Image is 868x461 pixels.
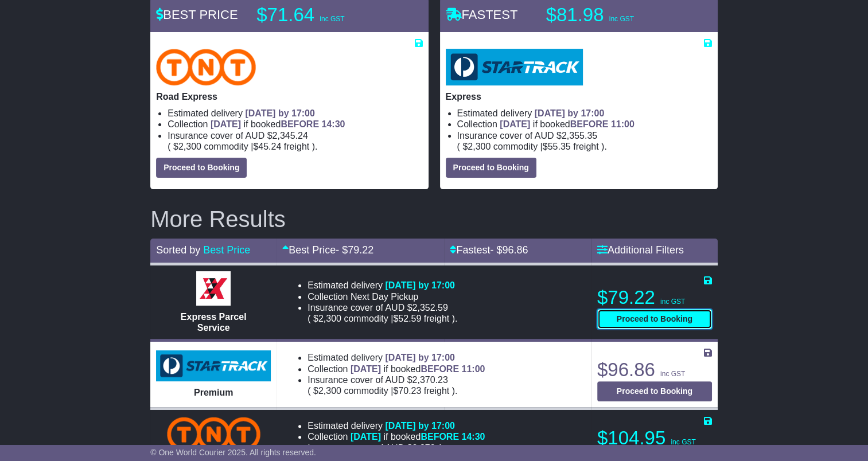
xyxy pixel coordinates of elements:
span: 11:00 [611,119,635,129]
p: $96.86 [597,358,712,381]
p: $104.95 [597,427,712,450]
span: Next Day Pickup [351,292,418,302]
span: 52.59 [398,314,421,323]
span: inc GST [320,15,344,23]
span: [DATE] by 17:00 [385,421,455,431]
span: 11:00 [461,364,485,374]
span: 2,300 [178,142,201,151]
span: [DATE] [351,432,381,442]
span: BEFORE [421,432,459,442]
span: 79.22 [348,244,373,256]
span: if booked [211,119,345,129]
img: StarTrack: Express [446,49,583,85]
li: Collection [457,119,712,130]
span: BEST PRICE [156,7,238,22]
span: Commodity [344,314,388,323]
a: Best Price- $79.22 [282,244,373,256]
span: 55.35 [548,142,571,151]
span: if booked [500,119,634,129]
span: inc GST [609,15,634,23]
span: Commodity [204,142,248,151]
span: BEFORE [281,119,319,129]
h2: More Results [150,206,718,232]
span: Commodity [493,142,538,151]
span: FASTEST [446,7,518,22]
span: 14:30 [321,119,345,129]
span: ( ). [308,313,457,324]
span: Sorted by [156,244,200,256]
span: Freight [573,142,598,151]
span: 96.86 [502,244,528,256]
button: Proceed to Booking [156,158,247,178]
span: ( ). [168,141,317,152]
span: if booked [351,364,485,374]
span: | [540,142,543,151]
span: Freight [424,386,449,396]
span: [DATE] [500,119,530,129]
span: $ $ [311,314,452,323]
a: Best Price [203,244,250,256]
img: TNT Domestic: Road Express [156,49,256,85]
span: 2,370.23 [412,375,447,385]
li: Collection [308,291,583,302]
span: inc GST [660,298,685,306]
span: - $ [490,244,528,256]
span: 45.24 [258,142,281,151]
span: [DATE] by 17:00 [535,108,605,118]
li: Collection [308,431,583,442]
li: Collection [168,119,422,130]
span: Insurance cover of AUD $ [308,302,448,313]
span: [DATE] by 17:00 [385,353,455,362]
p: $79.22 [597,286,712,309]
span: inc GST [660,370,685,378]
span: 2,300 [318,314,341,323]
img: TNT Domestic: Overnight Express [167,417,260,451]
span: 2,300 [318,386,341,396]
p: $81.98 [546,3,690,26]
button: Proceed to Booking [597,381,712,401]
span: Insurance cover of AUD $ [308,443,443,454]
span: - $ [336,244,373,256]
span: | [251,142,253,151]
span: Freight [424,314,449,323]
span: Commodity [344,386,388,396]
span: 2,352.59 [412,303,447,312]
img: StarTrack: Premium [156,350,271,381]
span: $ $ [460,142,601,151]
span: [DATE] [351,364,381,374]
p: Road Express [156,91,422,102]
a: Additional Filters [597,244,684,256]
span: | [391,386,393,396]
img: Border Express: Express Parcel Service [196,271,231,306]
span: $ $ [311,386,452,396]
span: [DATE] by 17:00 [245,108,315,118]
button: Proceed to Booking [597,309,712,329]
p: $71.64 [256,3,400,26]
li: Collection [308,364,583,374]
span: Freight [284,142,309,151]
span: inc GST [671,438,695,446]
button: Proceed to Booking [446,158,536,178]
span: [DATE] by 17:00 [385,280,455,290]
span: | [391,314,393,323]
span: Insurance cover of AUD $ [308,374,448,385]
span: ( ). [457,141,607,152]
span: if booked [351,432,485,442]
span: Insurance cover of AUD $ [168,130,308,141]
a: Fastest- $96.86 [450,244,528,256]
span: BEFORE [421,364,459,374]
span: BEFORE [570,119,609,129]
span: 2,355.35 [562,131,597,140]
span: 2,345.24 [272,131,308,140]
li: Estimated delivery [308,420,583,431]
li: Estimated delivery [457,108,712,119]
span: Insurance cover of AUD $ [457,130,598,141]
li: Estimated delivery [168,108,422,119]
li: Estimated delivery [308,352,583,363]
span: Express Parcel Service [181,312,247,333]
span: 14:30 [461,432,485,442]
p: Express [446,91,712,102]
span: © One World Courier 2025. All rights reserved. [150,448,316,457]
span: 2,300 [468,142,491,151]
span: ( ). [308,385,457,396]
